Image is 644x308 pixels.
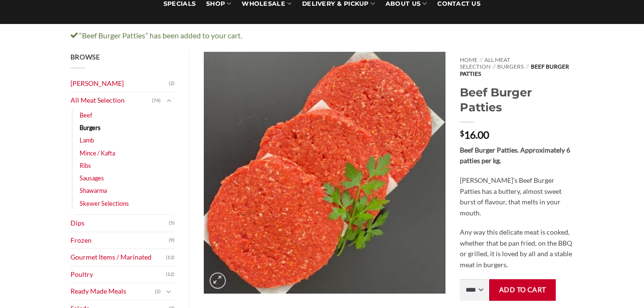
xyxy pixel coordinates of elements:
[480,56,483,63] span: //
[152,94,161,108] span: (74)
[497,63,524,70] a: Burgers
[169,216,175,230] span: (5)
[80,121,101,134] a: Burgers
[70,249,166,266] a: Gourmet Items / Marinated
[70,266,166,283] a: Poultry
[460,129,489,141] bdi: 16.00
[489,279,556,301] button: Add to cart
[163,95,175,106] button: Toggle
[70,92,152,109] a: All Meat Selection
[166,250,175,265] span: (13)
[169,233,175,248] span: (9)
[204,52,445,294] img: Beef Burger Patties
[70,232,169,249] a: Frozen
[460,63,569,77] span: Beef Burger Patties
[210,272,226,289] a: Zoom
[70,53,100,61] span: Browse
[80,134,94,146] a: Lamb
[492,63,496,70] span: //
[526,63,529,70] span: //
[460,227,574,270] p: Any way this delicate meat is cooked, whether that be pan fried, on the BBQ or grilled, it is lov...
[80,172,104,184] a: Sausages
[460,175,574,218] p: [PERSON_NAME]’s Beef Burger Patties has a buttery, almost sweet burst of flavour, that melts in y...
[460,56,510,70] a: All Meat Selection
[70,75,169,92] a: [PERSON_NAME]
[63,30,581,42] div: “Beef Burger Patties” has been added to your cart.
[80,147,115,159] a: Mince / Kafta
[80,159,91,172] a: Ribs
[80,197,129,210] a: Skewer Selections
[169,76,175,91] span: (2)
[70,215,169,232] a: Dips
[163,286,175,297] button: Toggle
[80,184,107,197] a: Shawarma
[166,267,175,282] span: (12)
[460,85,574,115] h1: Beef Burger Patties
[70,283,155,300] a: Ready Made Meals
[80,109,92,121] a: Beef
[155,284,161,299] span: (2)
[460,56,478,63] a: Home
[460,130,464,137] span: $
[460,146,570,165] strong: Beef Burger Patties. Approximately 6 patties per kg.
